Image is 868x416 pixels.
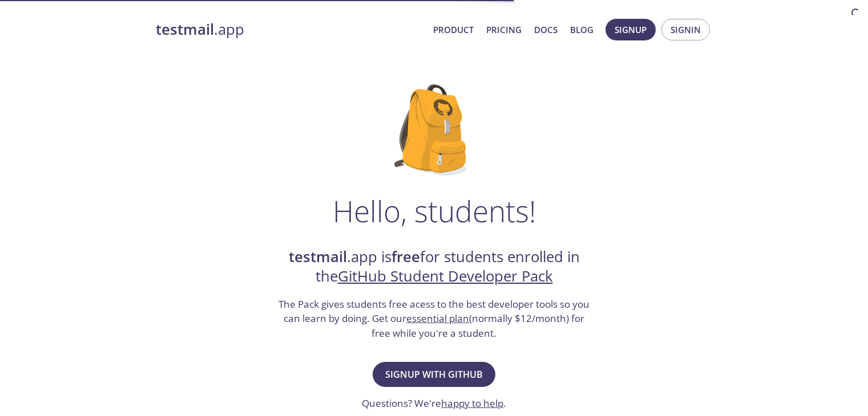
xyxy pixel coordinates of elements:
[605,19,656,40] button: Signup
[156,20,424,39] a: testmail.app
[385,366,483,382] span: Signup with GitHub
[289,247,347,267] strong: testmail
[277,297,591,341] h3: The Pack gives students free acess to the best developer tools so you can learn by doing. Get our...
[441,397,503,410] a: happy to help
[570,22,594,37] a: Blog
[338,266,553,286] a: GitHub Student Developer Pack
[661,19,710,40] button: Signin
[486,22,522,37] a: Pricing
[391,247,420,267] strong: free
[394,84,474,176] img: github-student-backpack.png
[373,362,495,387] button: Signup with GitHub
[333,194,536,228] h1: Hello, students!
[615,22,647,37] span: Signup
[277,247,591,287] h2: .app is for students enrolled in the
[406,312,469,325] a: essential plan
[534,22,558,37] a: Docs
[156,19,214,39] strong: testmail
[433,22,474,37] a: Product
[671,22,701,37] span: Signin
[362,396,506,411] h3: Questions? We're .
